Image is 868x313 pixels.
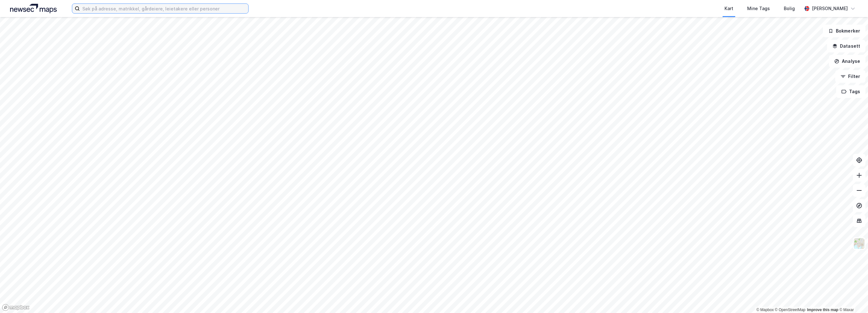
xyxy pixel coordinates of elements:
[10,4,57,13] img: logo.a4113a55bc3d86da70a041830d287a7e.svg
[836,85,865,98] button: Tags
[807,308,838,312] a: Improve this map
[827,40,865,52] button: Datasett
[756,308,774,312] a: Mapbox
[836,283,868,313] iframe: Chat Widget
[836,283,868,313] div: Kontrollprogram for chat
[775,308,806,312] a: OpenStreetMap
[2,304,30,311] a: Mapbox homepage
[747,5,770,12] div: Mine Tags
[853,238,865,250] img: Z
[823,25,865,37] button: Bokmerker
[829,55,865,68] button: Analyse
[724,5,733,12] div: Kart
[835,70,865,83] button: Filter
[80,4,248,13] input: Søk på adresse, matrikkel, gårdeiere, leietakere eller personer
[812,5,848,12] div: [PERSON_NAME]
[784,5,795,12] div: Bolig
